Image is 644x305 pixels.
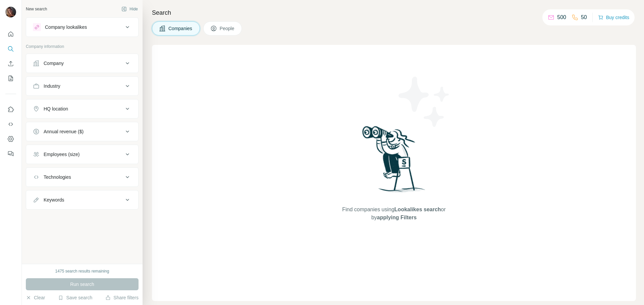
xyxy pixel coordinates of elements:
[5,43,16,55] button: Search
[26,78,138,94] button: Industry
[117,4,143,14] button: Hide
[44,105,68,112] div: HQ location
[26,146,138,162] button: Employees (size)
[598,13,629,22] button: Buy credits
[45,24,87,30] div: Company lookalikes
[5,72,16,84] button: My lists
[5,7,16,17] img: Avatar
[377,215,417,220] span: applying Filters
[581,13,587,21] p: 50
[5,148,16,160] button: Feedback
[26,19,138,35] button: Company lookalikes
[5,118,16,130] button: Use Surfe API
[26,101,138,117] button: HQ location
[152,8,636,17] h4: Search
[168,25,193,32] span: Companies
[55,268,109,274] div: 1475 search results remaining
[5,58,16,70] button: Enrich CSV
[394,207,441,212] span: Lookalikes search
[5,133,16,145] button: Dashboard
[26,124,138,140] button: Annual revenue ($)
[58,294,92,301] button: Save search
[359,124,429,199] img: Surfe Illustration - Woman searching with binoculars
[26,44,139,50] p: Company information
[26,294,45,301] button: Clear
[340,206,447,222] span: Find companies using or by
[26,55,138,71] button: Company
[105,294,139,301] button: Share filters
[44,197,64,203] div: Keywords
[26,169,138,185] button: Technologies
[220,25,235,32] span: People
[5,103,16,116] button: Use Surfe on LinkedIn
[44,83,60,89] div: Industry
[557,13,566,21] p: 500
[44,128,84,135] div: Annual revenue ($)
[394,72,454,132] img: Surfe Illustration - Stars
[44,151,79,158] div: Employees (size)
[44,174,71,180] div: Technologies
[26,192,138,208] button: Keywords
[26,6,47,12] div: New search
[44,60,64,67] div: Company
[5,28,16,40] button: Quick start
